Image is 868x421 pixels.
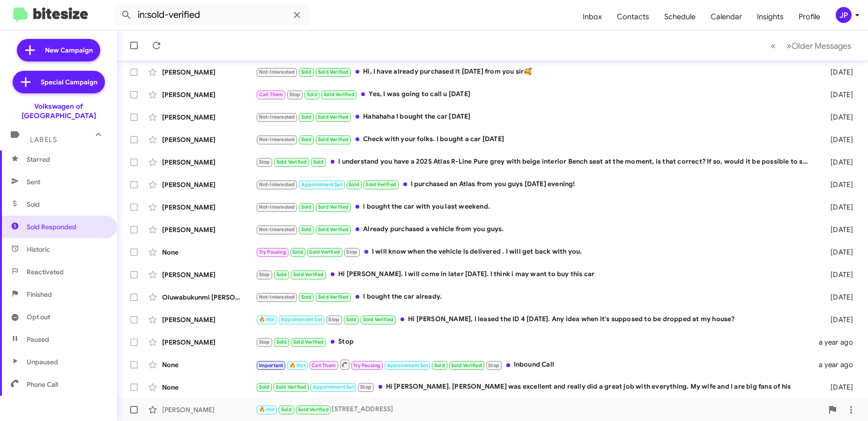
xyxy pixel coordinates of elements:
span: Paused [27,335,49,344]
span: Starred [27,155,50,164]
div: Check with your folks. I bought a car [DATE] [256,134,816,145]
div: [PERSON_NAME] [162,225,256,234]
span: Sold Verified [318,226,349,233]
div: [PERSON_NAME] [162,90,256,99]
div: [DATE] [816,203,861,212]
span: Reactivated [27,267,64,277]
div: [DATE] [816,315,861,324]
a: Special Campaign [13,71,105,93]
span: Not-Interested [259,294,295,300]
span: Sold [301,136,312,143]
span: Sold [27,200,40,209]
div: [PERSON_NAME] [162,338,256,347]
span: Stop [289,91,301,98]
span: Labels [30,135,57,144]
a: Calendar [703,3,749,30]
span: Sold [276,339,287,345]
span: Appointment Set [313,384,354,390]
span: Stop [259,159,270,165]
span: Stop [488,362,499,368]
span: Historic [27,245,50,254]
span: Special Campaign [41,77,97,87]
div: [DATE] [816,248,861,257]
span: Call Them [259,91,283,98]
span: Sold Responded [27,222,76,232]
span: Important [259,362,283,368]
span: Finished [27,290,52,299]
div: I understand you have a 2025 Atlas R-Line Pure grey with beige interior Bench seat at the moment,... [256,157,816,167]
div: [PERSON_NAME] [162,270,256,279]
input: Search [113,4,310,26]
span: Sold [301,69,312,75]
span: Appointment Set [301,181,342,188]
div: [DATE] [816,113,861,122]
span: Sold Verified [298,406,329,413]
button: Previous [765,36,781,55]
div: [DATE] [816,225,861,234]
a: Insights [749,3,791,30]
span: Sold [313,159,324,165]
span: Sold Verified [293,339,324,345]
span: Sold Verified [363,316,394,323]
span: Unpaused [27,357,58,367]
span: Sold Verified [318,204,349,210]
span: » [786,40,792,52]
div: None [162,248,256,257]
div: [DATE] [816,90,861,99]
div: [PERSON_NAME] [162,405,256,414]
span: Sold [301,226,312,233]
div: Hi [PERSON_NAME], I leased the ID 4 [DATE]. Any idea when it's supposed to be dropped at my house? [256,314,816,325]
span: Appointment Set [387,362,428,368]
div: JP [836,7,852,23]
span: Sold Verified [318,136,349,143]
div: I bought the car already. [256,292,816,302]
div: [DATE] [816,383,861,392]
span: Stop [346,249,357,255]
span: Stop [259,339,270,345]
div: [PERSON_NAME] [162,158,256,167]
span: New Campaign [45,45,93,55]
span: Sold [276,271,287,278]
span: Contacts [609,3,657,30]
div: [STREET_ADDRESS] [256,404,823,415]
div: Hi [PERSON_NAME]. [PERSON_NAME] was excellent and really did a great job with everything. My wife... [256,382,816,392]
span: Not-Interested [259,114,295,120]
div: Hi, I have already purchased it [DATE] from you sir🥰 [256,67,816,77]
div: Stop [256,337,816,347]
span: Sold [349,181,359,188]
div: Hahahaha I bought the car [DATE] [256,112,816,122]
span: Sold Verified [309,249,340,255]
span: Sold Verified [276,384,307,390]
div: Oluwabukunmi [PERSON_NAME] [162,293,256,302]
div: [DATE] [816,68,861,77]
div: a year ago [816,338,861,347]
span: Stop [259,271,270,278]
div: Inbound Call [256,359,816,370]
span: Sent [27,177,40,187]
div: None [162,383,256,392]
a: Schedule [657,3,703,30]
div: I will know when the vehicle is delivered . I will get back with you. [256,247,816,257]
span: Sold Verified [365,181,396,188]
span: Inbox [575,3,609,30]
span: Not-Interested [259,181,295,188]
a: Profile [791,3,828,30]
div: [PERSON_NAME] [162,203,256,212]
div: i bought the car with you last weekend. [256,202,816,212]
div: a year ago [816,360,861,369]
span: Sold Verified [318,294,349,300]
span: Sold [292,249,303,255]
div: [PERSON_NAME] [162,68,256,77]
span: 🔥 Hot [259,406,275,413]
div: [PERSON_NAME] [162,113,256,122]
span: Opt out [27,312,50,322]
span: Sold [307,91,318,98]
span: « [771,40,776,52]
span: Not-Interested [259,204,295,210]
a: New Campaign [17,39,100,61]
div: [DATE] [816,158,861,167]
